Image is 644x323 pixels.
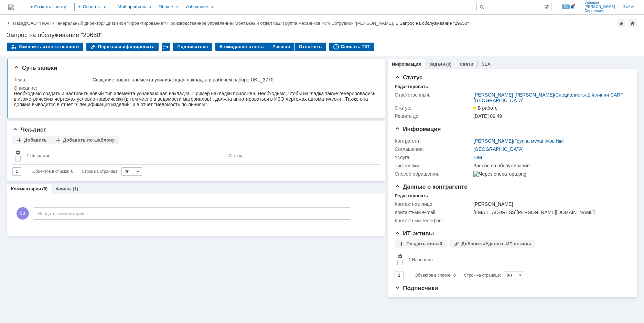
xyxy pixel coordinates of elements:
a: Специалисты 2-й линии САПР [GEOGRAPHIC_DATA] [473,92,623,103]
div: Создать [74,3,109,11]
div: Запрос на обслуживание [473,163,626,168]
th: Название [406,251,625,268]
img: logo [8,4,14,10]
div: 0 [453,271,456,279]
a: Группа механиков №4 [514,138,564,144]
div: | [26,20,27,25]
a: Файлы [56,186,72,191]
i: Строк на странице: [32,167,119,176]
div: Ответственный: [395,92,472,98]
a: Назад [13,21,26,26]
a: [PERSON_NAME] [473,138,513,144]
a: Генеральный директор [55,21,103,26]
div: Решить до: [395,113,472,119]
a: Задачи [429,62,445,67]
a: Монтажный отдел №2 [235,21,281,26]
div: / [235,21,283,26]
div: [PERSON_NAME] [473,201,626,207]
th: Статус [226,147,374,165]
span: 55 [562,4,570,9]
span: Настройки [15,150,21,155]
span: ЗВ [17,207,29,220]
span: [DATE] 09:49 [473,113,502,119]
div: / [106,21,167,26]
div: (1) [73,186,78,191]
a: Информация [392,62,421,67]
div: Описание: [14,85,376,91]
div: Тип заявки: [395,163,472,168]
a: BIM [473,155,482,160]
div: Контактный e-mail: [395,210,472,215]
div: / [167,21,235,26]
div: Название [412,257,433,262]
div: Запрос на обслуживание "29650" [7,32,637,38]
div: Добавить в избранное [617,19,625,27]
div: Статус: [395,105,472,111]
div: Редактировать [395,193,428,199]
span: Зиборов [584,1,615,5]
a: [PERSON_NAME] [PERSON_NAME] [473,92,554,98]
a: Перейти на домашнюю страницу [8,4,14,10]
span: В работе [473,105,497,111]
div: / [283,21,332,26]
div: / [473,138,564,144]
a: Производственное управление [167,21,232,26]
a: [GEOGRAPHIC_DATA] [473,146,524,152]
div: / [331,21,400,26]
span: [PERSON_NAME] [584,5,615,9]
div: / [55,21,106,26]
a: Группа механиков №4 [283,21,329,26]
div: (0) [42,186,48,191]
a: Дивизион "Проектирование" [106,21,165,26]
div: Соглашение: [395,146,472,152]
div: Контактное лицо: [395,201,472,207]
span: Данные о контрагенте [395,183,468,190]
span: Информация [395,126,441,132]
a: Связи [460,62,473,67]
span: Суть заявки [14,65,57,71]
div: Контактный телефон: [395,218,472,223]
span: Настройки [397,254,403,259]
img: Через оператора.png [473,171,526,177]
div: / [473,92,626,103]
div: Создание нового элемента усиливающая накладка в рабочем наборе UKL_3770 [93,77,375,82]
th: Название [23,147,226,165]
div: [EMAIL_ADDRESS][PERSON_NAME][DOMAIN_NAME] [473,210,626,215]
div: Название [30,153,51,158]
span: Объектов в списке: [415,273,451,278]
div: Контрагент: [395,138,472,144]
a: Сотрудник "[PERSON_NAME]… [331,21,397,26]
span: Чек-лист [12,126,46,133]
div: / [27,21,56,26]
a: Комментарии [11,186,41,191]
i: Строк на странице: [415,271,501,279]
span: ИТ-активы [395,230,434,237]
a: SLA [482,62,491,67]
div: Тема: [14,77,91,82]
div: Работа с массовостью [162,43,170,51]
span: Подписчики [395,285,438,291]
span: Расширенный поиск [544,3,551,10]
span: Сергеевич [584,9,615,13]
div: Способ обращения: [395,171,472,177]
div: (0) [446,62,452,67]
div: Запрос на обслуживание "29650" [400,21,469,26]
span: Объектов в списке: [32,169,69,174]
div: Сделать домашней страницей [629,19,637,27]
div: Статус [229,153,244,158]
span: Статус [395,74,422,81]
div: Услуга: [395,155,472,160]
a: ОАО "ГИАП" [27,21,53,26]
div: Редактировать [395,84,428,89]
div: 0 [71,167,74,176]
